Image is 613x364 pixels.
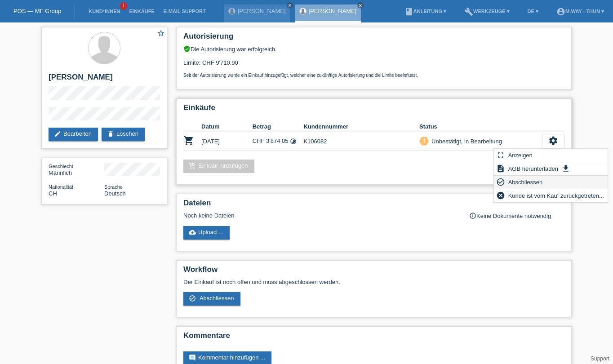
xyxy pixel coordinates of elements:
span: Sprache [104,184,123,190]
a: check_circle_outline Abschliessen [183,292,240,306]
i: build [464,7,473,16]
a: close [357,2,364,9]
p: Seit der Autorisierung wurde ein Einkauf hinzugefügt, welcher eine zukünftige Autorisierung und d... [183,73,564,78]
a: Kund*innen [84,9,124,14]
i: POSP00027021 [183,135,194,146]
span: Abschliessen [507,177,544,187]
a: account_circlem-way - Thun ▾ [552,9,609,14]
i: settings [548,136,558,146]
h2: Einkäufe [183,103,564,117]
i: check_circle_outline [189,295,196,302]
h2: Kommentare [183,331,564,345]
a: POS — MF Group [13,8,61,14]
i: get_app [561,164,570,173]
td: [DATE] [201,132,253,151]
span: Nationalität [49,184,73,190]
a: close [287,2,293,9]
i: delete [107,130,114,138]
i: Fixe Raten (24 Raten) [290,138,297,145]
a: cloud_uploadUpload ... [183,226,230,240]
i: close [358,3,363,8]
span: 1 [120,2,127,10]
p: Der Einkauf ist noch offen und muss abgeschlossen werden. [183,279,564,285]
span: Schweiz [49,190,57,197]
a: Support [591,355,609,362]
i: cloud_upload [189,229,196,236]
div: Die Autorisierung war erfolgreich. [183,45,564,53]
a: bookAnleitung ▾ [400,9,451,14]
th: Datum [201,121,253,132]
span: Geschlecht [49,164,73,169]
a: buildWerkzeuge ▾ [460,9,514,14]
i: edit [54,130,61,138]
i: info_outline [469,212,476,219]
i: priority_high [421,138,427,144]
h2: [PERSON_NAME] [49,73,160,86]
h2: Autorisierung [183,32,564,45]
span: Abschliessen [200,295,234,302]
a: deleteLöschen [102,128,145,141]
div: Männlich [49,163,104,176]
i: account_circle [556,7,565,16]
div: Limite: CHF 9'710.90 [183,53,564,78]
span: Anzeigen [507,150,534,160]
span: AGB herunterladen [507,163,560,174]
a: star_border [157,29,165,39]
td: K106082 [303,132,419,151]
i: description [496,164,505,173]
i: star_border [157,29,165,37]
i: close [288,3,292,8]
th: Betrag [253,121,304,132]
td: CHF 3'874.05 [253,132,304,151]
i: verified_user [183,45,191,53]
a: editBearbeiten [49,128,98,141]
div: Noch keine Dateien [183,212,458,219]
th: Kundennummer [303,121,419,132]
th: Status [419,121,542,132]
i: fullscreen [496,151,505,160]
h2: Workflow [183,265,564,279]
a: [PERSON_NAME] [309,8,357,14]
i: check_circle_outline [496,178,505,186]
i: add_shopping_cart [189,162,196,169]
a: [PERSON_NAME] [238,8,286,14]
div: Unbestätigt, in Bearbeitung [429,137,502,146]
div: Keine Dokumente notwendig [469,212,564,219]
i: book [404,7,413,16]
span: Deutsch [104,190,126,197]
a: add_shopping_cartEinkauf hinzufügen [183,160,254,173]
a: DE ▾ [523,9,543,14]
i: comment [189,354,196,361]
a: E-Mail Support [159,9,210,14]
h2: Dateien [183,199,564,212]
a: Einkäufe [124,9,159,14]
